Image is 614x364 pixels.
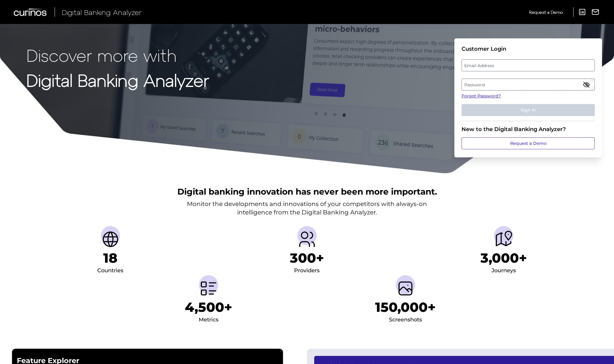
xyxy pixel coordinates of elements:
[177,186,437,197] h2: Digital banking innovation has never been more important.
[297,230,317,249] img: Providers
[101,230,120,249] img: Countries
[187,200,427,216] p: Monitor the developments and innovations of your competitors with always-on intelligence from the...
[97,266,123,276] div: Countries
[199,279,218,298] img: Metrics
[462,104,595,116] button: Sign In
[462,137,595,149] a: Request a Demo
[389,315,422,325] div: Screenshots
[26,46,209,64] p: Discover more with
[480,250,527,266] h1: 3,000+
[14,8,47,16] img: Curinos
[294,266,320,276] div: Providers
[462,79,594,90] label: Password
[62,8,142,16] span: Digital Banking Analyzer
[529,10,563,15] span: Request a Demo
[529,7,563,17] a: Request a Demo
[492,266,516,276] div: Journeys
[494,230,513,249] img: Journeys
[462,60,594,71] label: Email Address
[199,315,218,325] div: Metrics
[462,126,595,133] div: New to the Digital Banking Analyzer?
[462,46,595,52] div: Customer Login
[103,250,117,266] h1: 18
[462,93,595,99] a: Forgot Password?
[185,299,232,315] h1: 4,500+
[375,299,436,315] h1: 150,000+
[26,70,209,90] strong: Digital Banking Analyzer
[396,279,415,298] img: Screenshots
[290,250,324,266] h1: 300+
